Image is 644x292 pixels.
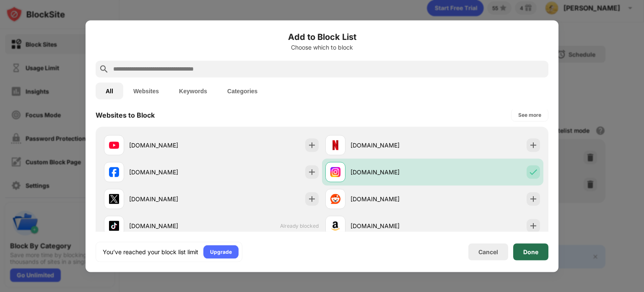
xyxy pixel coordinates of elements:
[109,140,119,150] img: favicons
[351,221,433,230] div: [DOMAIN_NAME]
[109,221,119,231] img: favicons
[330,167,340,177] img: favicons
[129,221,211,230] div: [DOMAIN_NAME]
[123,82,169,99] button: Websites
[330,194,340,204] img: favicons
[96,110,155,119] div: Websites to Block
[217,82,267,99] button: Categories
[96,44,548,50] div: Choose which to block
[523,248,538,255] div: Done
[109,167,119,177] img: favicons
[330,221,340,231] img: favicons
[129,168,211,176] div: [DOMAIN_NAME]
[96,82,123,99] button: All
[351,195,433,203] div: [DOMAIN_NAME]
[96,30,548,43] h6: Add to Block List
[103,247,198,256] div: You’ve reached your block list limit
[351,168,433,176] div: [DOMAIN_NAME]
[518,110,541,119] div: See more
[129,195,211,203] div: [DOMAIN_NAME]
[351,141,433,150] div: [DOMAIN_NAME]
[109,194,119,204] img: favicons
[129,141,211,150] div: [DOMAIN_NAME]
[330,140,340,150] img: favicons
[169,82,217,99] button: Keywords
[280,223,319,229] span: Already blocked
[99,64,109,74] img: search.svg
[210,247,232,256] div: Upgrade
[478,248,498,255] div: Cancel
